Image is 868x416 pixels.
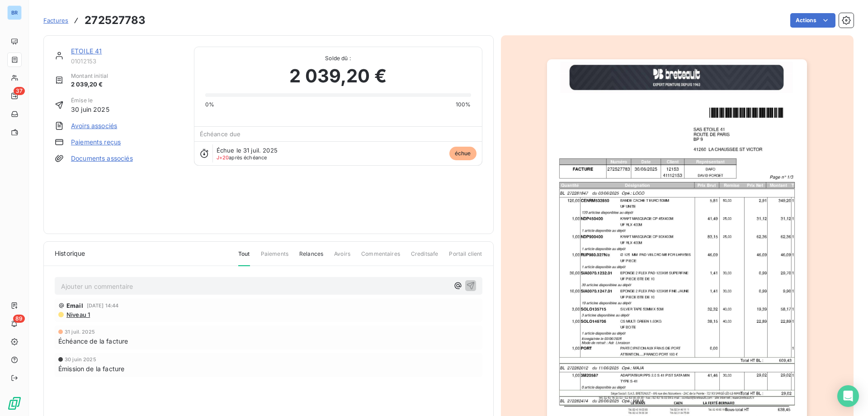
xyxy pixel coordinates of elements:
[87,303,119,308] span: [DATE] 14:44
[205,54,471,62] span: Solde dû :
[71,138,121,147] a: Paiements reçus
[65,357,96,362] span: 30 juin 2025
[58,336,128,346] span: Échéance de la facture
[65,329,95,335] span: 31 juil. 2025
[14,87,25,95] span: 37
[58,364,124,373] span: Émission de la facture
[13,315,25,323] span: 89
[837,385,859,407] div: Open Intercom Messenger
[217,147,278,154] span: Échue le 31 juil. 2025
[66,302,83,309] span: Email
[456,100,471,109] span: 100%
[205,100,214,109] span: 0%
[449,250,482,265] span: Portail client
[217,155,267,160] span: après échéance
[85,12,146,29] h3: 272527783
[217,154,229,161] span: J+20
[71,80,108,89] span: 2 039,20 €
[449,147,476,160] span: échue
[43,17,68,24] span: Factures
[238,250,250,266] span: Tout
[71,72,108,80] span: Montant initial
[411,250,439,265] span: Creditsafe
[361,250,400,265] span: Commentaires
[71,47,102,55] a: ETOILE 41
[43,16,68,25] a: Factures
[790,13,835,28] button: Actions
[289,62,387,90] span: 2 039,20 €
[71,105,109,114] span: 30 juin 2025
[71,57,183,65] span: 01012153
[7,5,22,20] div: BR
[71,154,133,163] a: Documents associés
[71,121,117,130] a: Avoirs associés
[334,250,350,265] span: Avoirs
[7,396,22,411] img: Logo LeanPay
[7,89,21,103] a: 37
[66,311,90,318] span: Niveau 1
[71,96,109,105] span: Émise le
[299,250,323,265] span: Relances
[55,249,85,258] span: Historique
[261,250,288,265] span: Paiements
[200,130,241,138] span: Échéance due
